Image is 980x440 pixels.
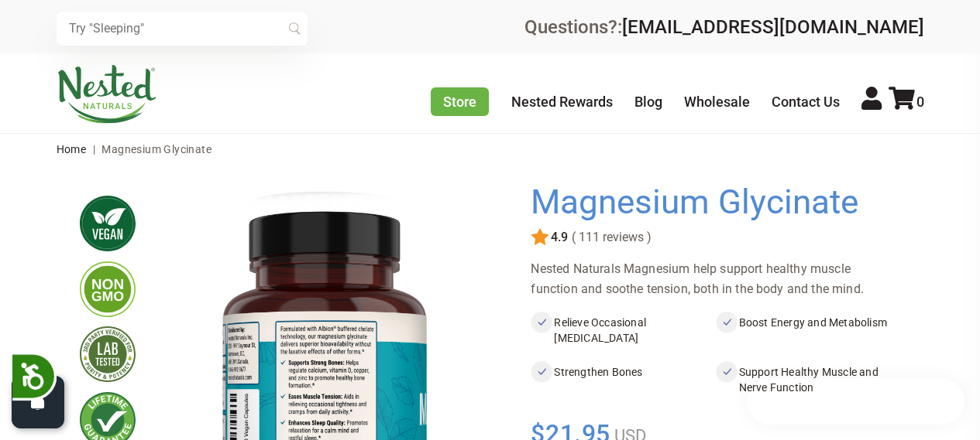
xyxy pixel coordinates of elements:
img: vegan [80,196,136,251]
span: | [89,143,99,155]
li: Strengthen Bones [531,361,715,398]
img: gmofree [80,261,136,317]
span: Magnesium Glycinate [101,143,211,155]
h1: Magnesium Glycinate [531,183,892,222]
a: Home [57,143,87,155]
a: Wholesale [684,94,750,110]
nav: breadcrumbs [57,134,924,165]
span: 4.9 [549,230,568,244]
a: Store [431,87,489,116]
button: Open [12,376,64,428]
a: Contact Us [772,94,840,110]
img: star.svg [531,228,549,247]
li: Support Healthy Muscle and Nerve Function [716,361,900,398]
div: Nested Naturals Magnesium help support healthy muscle function and soothe tension, both in the bo... [531,259,899,299]
span: 0 [916,94,924,110]
a: Blog [634,94,662,110]
iframe: Button to open loyalty program pop-up [747,378,965,425]
a: Nested Rewards [511,94,613,110]
li: Boost Energy and Metabolism [716,312,900,349]
img: Nested Naturals [57,65,157,124]
img: thirdpartytested [80,326,136,382]
a: [EMAIL_ADDRESS][DOMAIN_NAME] [622,16,924,38]
span: ( 111 reviews ) [568,230,652,244]
div: Questions?: [524,18,924,36]
a: 0 [889,94,924,110]
input: Try "Sleeping" [57,12,308,46]
li: Relieve Occasional [MEDICAL_DATA] [531,312,715,349]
